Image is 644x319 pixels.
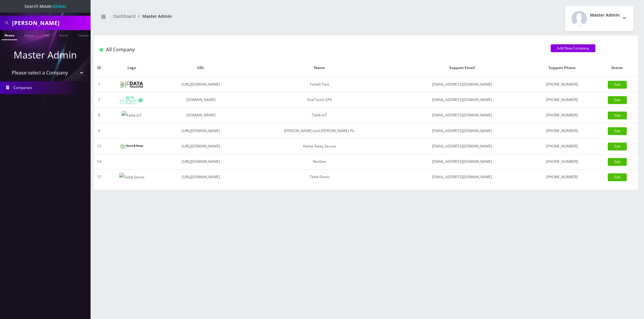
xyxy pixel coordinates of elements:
td: [URL][DOMAIN_NAME] [159,77,243,92]
td: Teltik IoT [243,108,397,123]
img: All Company [100,48,103,52]
img: OneTouch GPS [120,96,143,104]
td: [EMAIL_ADDRESS][DOMAIN_NAME] [396,154,527,169]
a: Company [75,30,95,39]
a: Edit [608,143,627,150]
th: ID [94,59,104,77]
a: Add New Company [551,44,595,52]
th: Support Email [396,59,527,77]
td: [EMAIL_ADDRESS][DOMAIN_NAME] [396,108,527,123]
td: TeltikX Test [243,77,397,92]
td: 8 [94,108,104,123]
td: [URL][DOMAIN_NAME] [159,154,243,169]
span: Search Mode: [24,3,66,9]
td: [EMAIL_ADDRESS][DOMAIN_NAME] [396,77,527,92]
td: [EMAIL_ADDRESS][DOMAIN_NAME] [396,169,527,185]
td: [DOMAIN_NAME] [159,92,243,108]
td: [PHONE_NUMBER] [527,77,597,92]
td: Teltik Demo [243,169,397,185]
td: 7 [94,92,104,108]
td: [PHONE_NUMBER] [527,154,597,169]
td: [PHONE_NUMBER] [527,108,597,123]
a: Edit [608,158,627,166]
th: Logo [104,59,159,77]
td: [PERSON_NAME] and [PERSON_NAME] Plc [243,123,397,138]
button: Master Admin [565,6,633,31]
a: Dashboard [113,13,136,19]
td: [PHONE_NUMBER] [527,138,597,154]
img: Teltik Demo [119,173,144,182]
h1: All Company [100,47,542,52]
td: Home Away Secure [243,138,397,154]
td: 15 [94,169,104,185]
img: Teltik IoT [122,111,142,120]
a: Edit [608,81,627,89]
td: RevGen [243,154,397,169]
td: [PHONE_NUMBER] [527,92,597,108]
nav: breadcrumb [98,10,361,27]
a: Email [56,30,71,39]
a: Phone [2,30,17,40]
h2: Master Admin [590,13,620,18]
td: 9 [94,123,104,138]
input: Search All Companies [12,17,89,29]
td: [EMAIL_ADDRESS][DOMAIN_NAME] [396,123,527,138]
td: 13 [94,138,104,154]
td: [DOMAIN_NAME] [159,108,243,123]
a: Edit [608,127,627,135]
strong: Global [53,3,66,9]
img: Home Away Secure [120,144,143,149]
td: 1 [94,77,104,92]
td: [URL][DOMAIN_NAME] [159,169,243,185]
a: Edit [608,173,627,181]
td: [EMAIL_ADDRESS][DOMAIN_NAME] [396,138,527,154]
td: [PHONE_NUMBER] [527,169,597,185]
span: Companies [13,85,32,90]
th: Support Phone [527,59,597,77]
th: Name [243,59,397,77]
th: Action [597,59,638,77]
a: SIM [41,30,52,39]
li: Master Admin [136,13,172,19]
td: [URL][DOMAIN_NAME] [159,123,243,138]
a: Name [21,30,37,39]
td: 14 [94,154,104,169]
td: OneTouch GPS [243,92,397,108]
a: Edit [608,96,627,104]
td: [URL][DOMAIN_NAME] [159,138,243,154]
img: TeltikX Test [120,82,143,88]
td: [EMAIL_ADDRESS][DOMAIN_NAME] [396,92,527,108]
td: [PHONE_NUMBER] [527,123,597,138]
th: URL [159,59,243,77]
a: Edit [608,112,627,119]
